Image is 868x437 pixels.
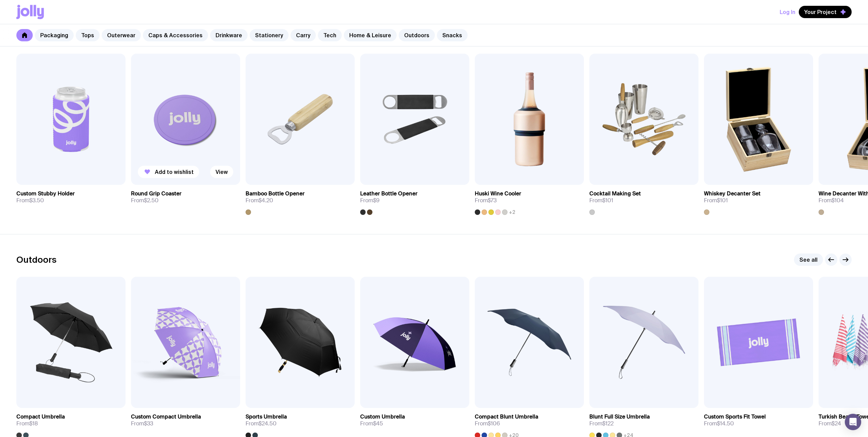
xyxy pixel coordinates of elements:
span: $4.20 [259,197,273,204]
img: tab_domain_overview_orange.svg [18,40,24,45]
a: Custom UmbrellaFrom$45 [360,408,469,433]
h3: Leather Bottle Opener [360,190,417,197]
span: $3.50 [29,197,44,204]
span: From [704,420,734,427]
h3: Compact Umbrella [16,413,65,420]
h3: Huski Wine Cooler [475,190,521,197]
a: Tech [318,29,342,41]
span: $33 [144,420,153,427]
span: From [589,420,614,427]
button: Log In [780,6,795,18]
span: From [131,197,159,204]
h3: Custom Umbrella [360,413,405,420]
span: Your Project [804,9,837,15]
a: Stationery [250,29,289,41]
a: Custom Sports Fit TowelFrom$14.50 [704,408,813,433]
a: Caps & Accessories [143,29,208,41]
a: Custom Stubby HolderFrom$3.50 [16,185,126,209]
img: website_grey.svg [11,18,16,23]
div: Domain Overview [26,40,61,45]
span: From [131,420,153,427]
a: Tops [76,29,100,41]
span: From [246,420,277,427]
span: From [360,197,380,204]
span: $73 [488,197,497,204]
h3: Custom Stubby Holder [16,190,75,197]
span: $24 [832,420,841,427]
span: +2 [509,209,515,215]
span: Add to wishlist [155,168,194,175]
span: $122 [602,420,614,427]
h3: Sports Umbrella [246,413,287,420]
a: Whiskey Decanter SetFrom$101 [704,185,813,215]
a: Outerwear [102,29,141,41]
button: Add to wishlist [138,166,199,178]
span: From [16,197,44,204]
a: Packaging [35,29,74,41]
h2: Outdoors [16,255,57,265]
span: $14.50 [717,420,734,427]
a: Outdoors [399,29,435,41]
h3: Custom Sports Fit Towel [704,413,766,420]
h3: Cocktail Making Set [589,190,641,197]
span: From [360,420,383,427]
span: $18 [29,420,38,427]
div: Keywords by Traffic [75,40,115,45]
div: v 4.0.25 [19,11,33,16]
span: $9 [373,197,380,204]
span: $104 [832,197,844,204]
a: Snacks [437,29,468,41]
span: $101 [602,197,613,204]
a: Drinkware [210,29,248,41]
span: From [475,197,497,204]
img: logo_orange.svg [11,11,16,16]
img: tab_keywords_by_traffic_grey.svg [68,40,73,45]
span: From [589,197,613,204]
span: From [704,197,728,204]
span: From [246,197,273,204]
h3: Round Grip Coaster [131,190,181,197]
a: Custom Compact UmbrellaFrom$33 [131,408,240,433]
a: Carry [291,29,316,41]
h3: Blunt Full Size Umbrella [589,413,650,420]
span: From [475,420,500,427]
a: Huski Wine CoolerFrom$73+2 [475,185,584,215]
span: $45 [373,420,383,427]
span: From [819,197,844,204]
span: $2.50 [144,197,159,204]
h3: Compact Blunt Umbrella [475,413,538,420]
a: Round Grip CoasterFrom$2.50 [131,185,240,209]
span: From [16,420,38,427]
a: Leather Bottle OpenerFrom$9 [360,185,469,215]
a: View [210,166,233,178]
span: $101 [717,197,728,204]
a: See all [794,254,823,266]
a: Bamboo Bottle OpenerFrom$4.20 [246,185,355,215]
a: Cocktail Making SetFrom$101 [589,185,698,215]
h3: Custom Compact Umbrella [131,413,201,420]
a: Home & Leisure [344,29,397,41]
h3: Bamboo Bottle Opener [246,190,305,197]
button: Your Project [799,6,852,18]
div: Open Intercom Messenger [845,414,861,430]
div: Domain: [DOMAIN_NAME] [18,18,75,23]
h3: Whiskey Decanter Set [704,190,761,197]
span: $24.50 [259,420,277,427]
span: $106 [488,420,500,427]
span: From [819,420,841,427]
